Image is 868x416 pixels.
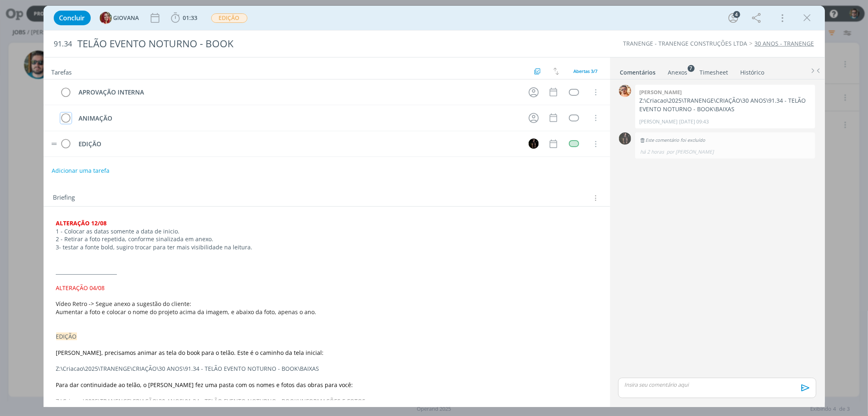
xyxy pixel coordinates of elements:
span: 91.34 [54,40,72,48]
div: ANIMAÇÃO [75,113,521,123]
span: Este comentário foi excluído [639,137,705,143]
span: EDIÇÃO [56,332,77,340]
span: Concluir [59,15,85,21]
button: Adicionar uma tarefa [51,163,110,178]
span: [PERSON_NAME], precisamos animar as tela do book para o telão. Este é o caminho da tela inicial: [56,349,324,357]
span: ALTERAÇÃO 04/08 [56,284,105,292]
p: Z:\Criacao\2025\TRANENGE\CRIAÇÃO\30 ANOS\91.34 - TELÃO EVENTO NOTURNO - BOOK\BAIXAS [639,97,811,113]
img: G [100,12,112,24]
span: Abertas 3/7 [574,68,598,74]
span: Z:\Criacao\2025\TRANENGE\CRIAÇÃO\30 ANOS\91.34 - TELÃO EVENTO NOTURNO - BOOK\BAIXAS [56,365,319,372]
div: Anexos [668,68,688,77]
img: arrow-down-up.svg [553,68,559,75]
a: Comentários [620,65,656,77]
span: [DATE] 09:43 [679,118,709,125]
div: EDIÇÃO [75,139,521,149]
img: V [619,85,631,97]
a: Histórico [740,65,765,77]
button: EDIÇÃO [211,13,248,23]
span: Vídeo Retro -> Segue anexo a sugestão do cliente: [56,300,192,308]
button: 01:33 [169,11,200,24]
div: TELÃO EVENTO NOTURNO - BOOK [74,34,494,54]
button: C [528,138,540,150]
span: EDIÇÃO [211,13,247,23]
p: [PERSON_NAME] [639,118,678,125]
img: C [619,132,631,145]
b: [PERSON_NAME] [639,88,682,96]
a: 30 ANOS - TRANENGE [755,40,814,47]
span: GIOVANA [114,15,139,21]
span: por [PERSON_NAME] [667,148,714,156]
button: GGIOVANA [100,12,139,24]
span: Tarefas [52,66,72,76]
img: drag-icon.svg [51,143,57,145]
a: TRANENGE - TRANENGE CONSTRUÇÕES LTDA [623,40,748,47]
span: Aumentar a foto e colocar o nome do projeto acima da imagem, e abaixo da foto, apenas o ano. [56,308,317,316]
span: Briefing [53,193,75,203]
sup: 7 [688,65,695,72]
p: 2 - Retirar a foto repetida, conforme sinalizada em anexo. [56,235,597,243]
span: Z:\Criacao\2025\TRANENGE\CRIAÇÃO\30 ANOS\91.34 - TELÃO EVENTO NOTURNO - BOOK\INFORMAÇÕES E FOTOS. [56,397,367,405]
p: _________________________ [56,268,597,276]
span: Para dar continuidade ao telão, o [PERSON_NAME] fez uma pasta com os nomes e fotos das obras para... [56,381,353,389]
strong: ALTERAÇÃO 12/08 [56,219,107,227]
p: 3- testar a fonte bold, sugiro trocar para ter mais visibilidade na leitura. [56,243,597,251]
button: Concluir [54,11,91,25]
a: Timesheet [700,65,729,77]
img: C [529,139,539,149]
p: 1 - Colocar as datas somente a data de inicio. [56,227,597,236]
div: 4 [733,11,740,18]
span: 01:33 [183,14,198,22]
div: dialog [44,6,825,407]
div: APROVAÇÃO INTERNA [75,87,521,97]
button: 4 [727,11,740,24]
span: há 2 horas [640,148,664,156]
